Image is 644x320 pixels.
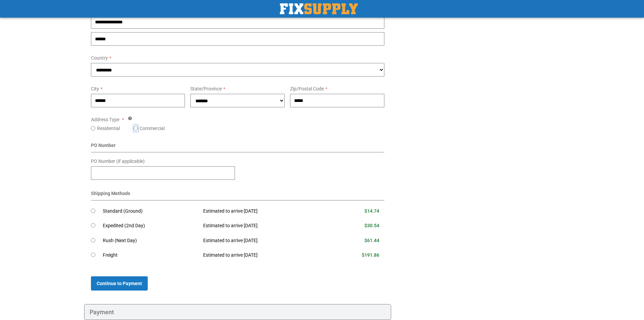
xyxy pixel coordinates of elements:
[364,238,379,243] span: $61.44
[91,142,385,152] div: PO Number
[140,125,165,132] label: Commercial
[91,86,99,91] span: City
[91,276,148,291] button: Continue to Payment
[198,233,329,248] td: Estimated to arrive [DATE]
[290,86,324,91] span: Zip/Postal Code
[91,117,119,122] span: Address Type
[280,3,358,14] img: Fix Industrial Supply
[198,204,329,219] td: Estimated to arrive [DATE]
[97,281,142,286] span: Continue to Payment
[97,125,120,132] label: Residential
[190,86,222,91] span: State/Province
[362,252,379,258] span: $191.86
[198,218,329,233] td: Estimated to arrive [DATE]
[103,204,198,219] td: Standard (Ground)
[364,223,379,228] span: $30.54
[103,248,198,263] td: Freight
[91,158,145,164] span: PO Number (if applicable)
[103,233,198,248] td: Rush (Next Day)
[364,208,379,214] span: $14.74
[198,248,329,263] td: Estimated to arrive [DATE]
[103,218,198,233] td: Expedited (2nd Day)
[91,55,108,61] span: Country
[280,3,358,14] a: store logo
[91,190,385,200] div: Shipping Methods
